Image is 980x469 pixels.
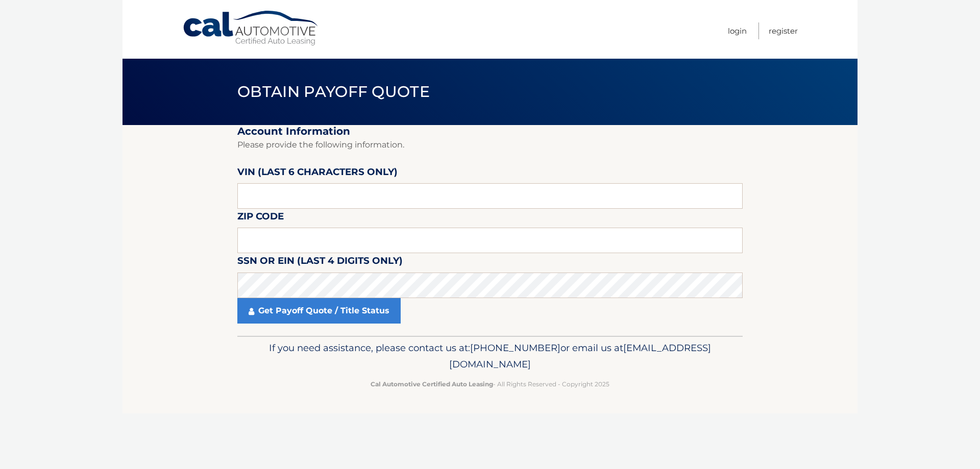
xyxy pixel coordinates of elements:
a: Get Payoff Quote / Title Status [237,298,401,324]
strong: Cal Automotive Certified Auto Leasing [371,380,493,388]
p: - All Rights Reserved - Copyright 2025 [244,379,736,389]
p: Please provide the following information. [237,138,743,152]
span: Obtain Payoff Quote [237,82,430,101]
a: Login [728,22,747,39]
a: Register [769,22,798,39]
span: [PHONE_NUMBER] [470,342,560,354]
h2: Account Information [237,125,743,138]
label: VIN (last 6 characters only) [237,164,398,183]
label: Zip Code [237,209,284,228]
p: If you need assistance, please contact us at: or email us at [244,340,736,373]
label: SSN or EIN (last 4 digits only) [237,253,403,272]
a: Cal Automotive [182,10,320,46]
